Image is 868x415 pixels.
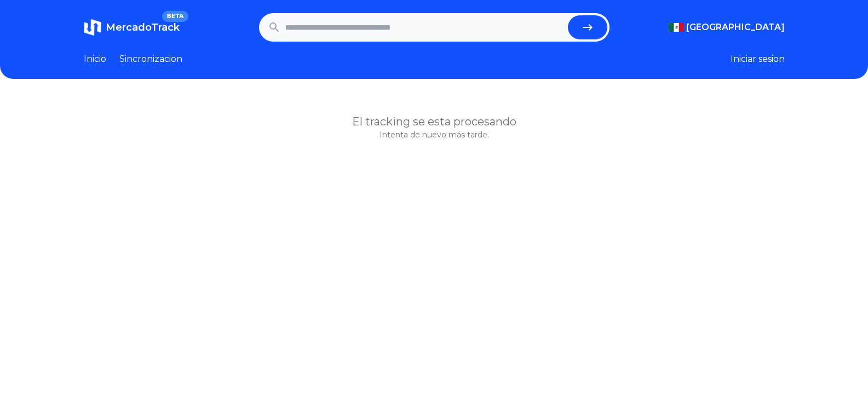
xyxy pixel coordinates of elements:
img: Mexico [669,23,684,32]
span: BETA [162,11,188,22]
span: MercadoTrack [106,21,180,33]
a: Inicio [84,53,106,66]
img: MercadoTrack [84,19,101,36]
span: [GEOGRAPHIC_DATA] [686,21,785,34]
button: [GEOGRAPHIC_DATA] [669,21,785,34]
button: Iniciar sesion [731,53,785,66]
p: Intenta de nuevo más tarde. [84,129,785,140]
h1: El tracking se esta procesando [84,114,785,129]
a: MercadoTrackBETA [84,19,180,36]
a: Sincronizacion [119,53,182,66]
